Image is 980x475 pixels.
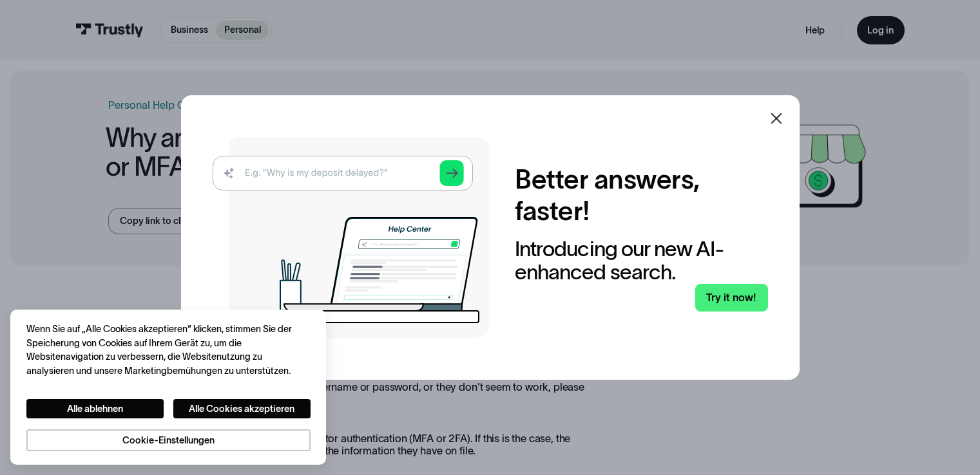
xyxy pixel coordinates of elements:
div: Cookie banner [10,310,326,465]
a: Try it now! [695,284,768,312]
h2: Better answers, faster! [515,163,767,227]
div: Wenn Sie auf „Alle Cookies akzeptieren“ klicken, stimmen Sie der Speicherung von Cookies auf Ihre... [26,322,311,378]
button: Alle ablehnen [26,399,164,419]
button: Alle Cookies akzeptieren [173,399,311,419]
div: Datenschutz [26,322,311,451]
div: Introducing our new AI-enhanced search. [515,237,767,284]
button: Cookie-Einstellungen [26,429,311,452]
